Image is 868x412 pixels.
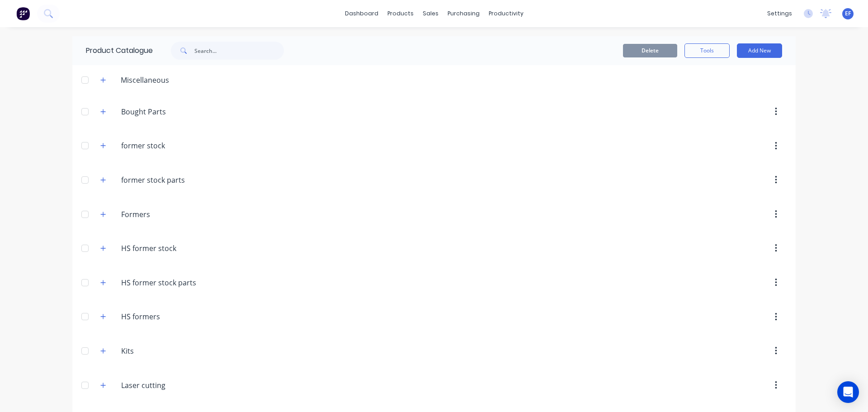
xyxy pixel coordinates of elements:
button: Tools [684,43,730,58]
input: Enter category name [121,311,228,322]
span: EF [845,9,851,18]
input: Enter category name [121,140,228,151]
input: Search... [194,42,284,60]
div: Miscellaneous [113,75,176,85]
input: Enter category name [121,277,228,288]
div: Product Catalogue [72,36,153,65]
input: Enter category name [121,209,228,220]
a: dashboard [340,7,383,20]
input: Enter category name [121,106,228,117]
input: Enter category name [121,243,228,254]
input: Enter category name [121,380,228,391]
input: Enter category name [121,175,228,185]
div: Open Intercom Messenger [837,381,859,403]
button: Delete [623,44,677,57]
input: Enter category name [121,346,228,356]
div: purchasing [443,7,484,20]
div: products [383,7,418,20]
img: Factory [16,7,30,20]
button: Add New [737,43,782,58]
div: settings [763,7,797,20]
div: sales [418,7,443,20]
div: productivity [484,7,528,20]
